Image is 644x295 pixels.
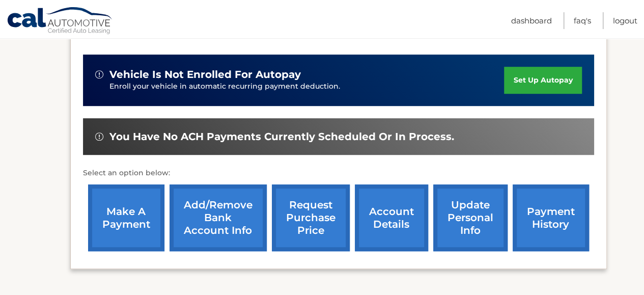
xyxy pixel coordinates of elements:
span: vehicle is not enrolled for autopay [109,68,301,81]
p: Select an option below: [83,167,594,179]
img: alert-white.svg [95,70,103,78]
p: Enroll your vehicle in automatic recurring payment deduction. [109,81,505,92]
a: Dashboard [511,12,552,29]
a: payment history [513,184,589,251]
a: FAQ's [574,12,591,29]
a: request purchase price [272,184,350,251]
a: set up autopay [504,67,581,94]
a: update personal info [433,184,508,251]
a: Cal Automotive [7,7,114,36]
a: Logout [613,12,637,29]
img: alert-white.svg [95,132,103,141]
a: Add/Remove bank account info [170,184,267,251]
span: You have no ACH payments currently scheduled or in process. [109,130,454,143]
a: make a payment [88,184,164,251]
a: account details [355,184,428,251]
